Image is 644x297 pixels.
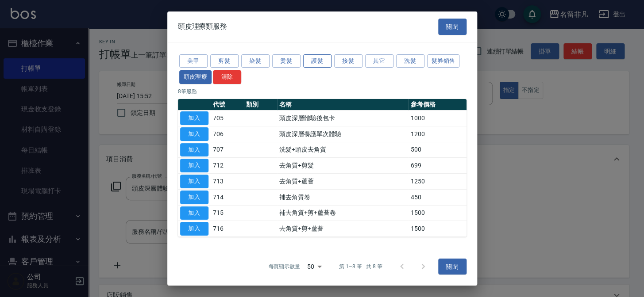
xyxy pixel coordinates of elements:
th: 類別 [244,99,277,110]
button: 加入 [180,143,208,156]
td: 713 [211,173,244,189]
button: 加入 [180,190,208,204]
th: 名稱 [277,99,409,110]
div: 50 [304,255,325,278]
button: 燙髮 [272,54,301,68]
td: 1500 [409,221,467,237]
button: 加入 [180,127,208,141]
td: 去角質+剪髮 [277,158,409,174]
td: 707 [211,142,244,158]
td: 頭皮深層養護單次體驗 [277,126,409,142]
td: 705 [211,110,244,126]
button: 染髮 [241,54,270,68]
p: 每頁顯示數量 [268,263,300,270]
td: 補去角質+剪+蘆薈卷 [277,205,409,221]
td: 699 [409,158,467,174]
td: 1000 [409,110,467,126]
button: 護髮 [303,54,332,68]
button: 清除 [213,70,241,84]
td: 補去角質卷 [277,189,409,205]
span: 頭皮理療類服務 [178,22,228,31]
button: 頭皮理療 [179,70,212,84]
button: 加入 [180,175,208,188]
button: 加入 [180,222,208,236]
p: 8 筆服務 [178,88,467,95]
button: 美甲 [179,54,208,68]
td: 500 [409,142,467,158]
td: 洗髮+頭皮去角質 [277,142,409,158]
th: 代號 [211,99,244,110]
td: 712 [211,158,244,174]
td: 頭皮深層體驗後包卡 [277,110,409,126]
td: 1500 [409,205,467,221]
td: 450 [409,189,467,205]
button: 其它 [365,54,393,68]
td: 去角質+蘆薈 [277,173,409,189]
button: 加入 [180,206,208,220]
button: 加入 [180,111,208,125]
button: 剪髮 [210,54,239,68]
button: 關閉 [438,19,467,35]
p: 第 1–8 筆 共 8 筆 [339,263,382,270]
td: 去角質+剪+蘆薈 [277,221,409,237]
td: 1250 [409,173,467,189]
button: 髮券銷售 [427,54,460,68]
button: 接髮 [334,54,362,68]
td: 716 [211,221,244,237]
button: 洗髮 [396,54,424,68]
button: 關閉 [438,259,467,275]
td: 706 [211,126,244,142]
th: 參考價格 [409,99,467,110]
td: 714 [211,189,244,205]
td: 1200 [409,126,467,142]
td: 715 [211,205,244,221]
button: 加入 [180,159,208,172]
